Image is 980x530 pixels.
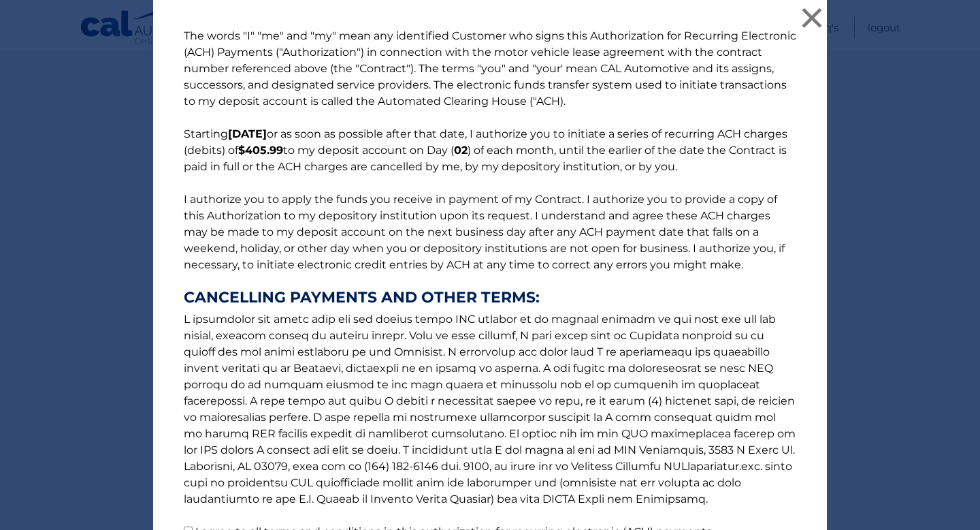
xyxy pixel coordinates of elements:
[454,144,468,157] b: 02
[238,144,283,157] b: $405.99
[228,127,267,140] b: [DATE]
[184,290,796,306] strong: CANCELLING PAYMENTS AND OTHER TERMS:
[798,4,826,31] button: ×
